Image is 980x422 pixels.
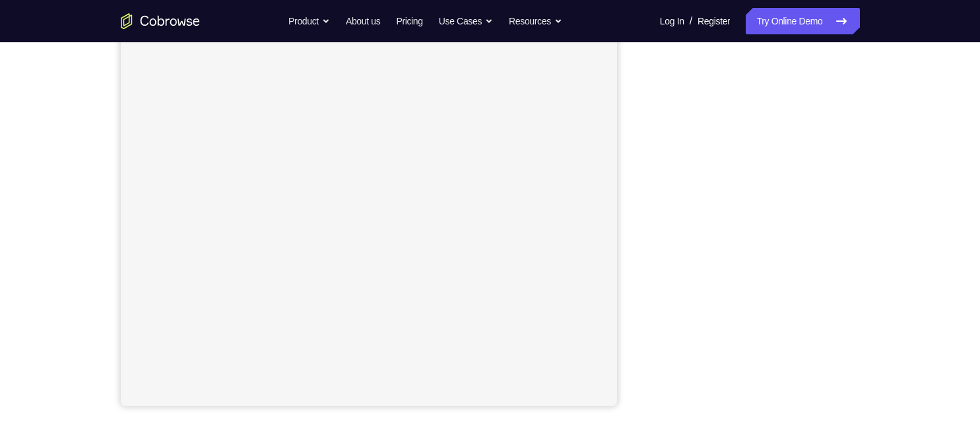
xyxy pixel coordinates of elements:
[288,8,330,34] button: Product
[690,13,692,29] span: /
[660,8,684,34] a: Log In
[121,13,200,29] a: Go to the home page
[396,8,422,34] a: Pricing
[509,8,562,34] button: Resources
[698,8,730,34] a: Register
[346,8,380,34] a: About us
[439,8,493,34] button: Use Cases
[746,8,859,34] a: Try Online Demo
